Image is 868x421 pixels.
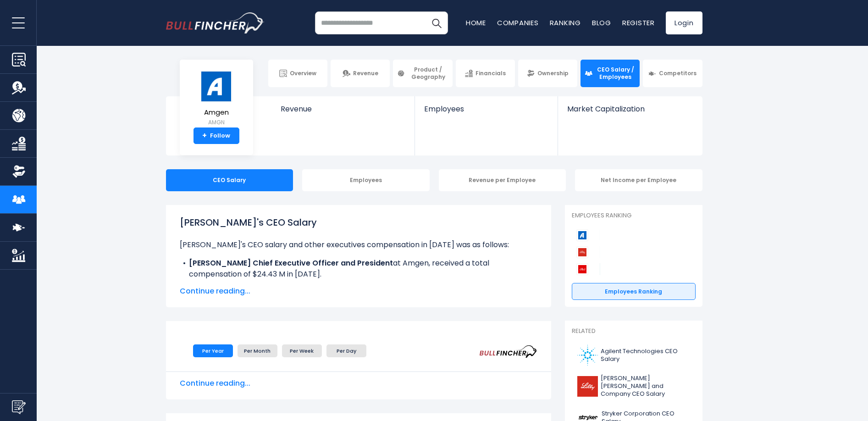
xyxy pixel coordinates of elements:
[572,327,696,335] p: Related
[475,70,506,77] span: Financials
[271,96,415,129] a: Revenue
[576,229,588,241] img: Amgen competitors logo
[558,96,701,129] a: Market Capitalization
[622,18,655,28] a: Register
[581,60,640,87] a: CEO Salary / Employees
[595,66,636,80] span: CEO Salary / Employees
[393,60,452,87] a: Product / Geography
[180,239,537,250] p: [PERSON_NAME]'s CEO salary and other executives compensation in [DATE] was as follows:
[572,343,696,368] a: Agilent Technologies CEO Salary
[537,70,569,77] span: Ownership
[466,18,486,28] a: Home
[572,212,696,220] p: Employees Ranking
[415,96,558,129] a: Employees
[576,246,588,258] img: Eli Lilly and Company competitors logo
[166,12,265,33] img: bullfincher logo
[202,132,207,140] strong: +
[180,216,537,229] h1: [PERSON_NAME]'s CEO Salary
[200,71,233,128] a: Amgen AMGN
[290,70,316,77] span: Overview
[282,344,322,357] li: Per Week
[200,118,232,127] small: AMGN
[424,105,548,113] span: Employees
[326,344,366,357] li: Per Day
[180,378,537,389] span: Continue reading...
[12,165,26,178] img: Ownership
[425,11,448,34] button: Search
[518,60,577,87] a: Ownership
[166,169,293,191] div: CEO Salary
[577,376,598,397] img: LLY logo
[497,18,539,28] a: Companies
[189,258,393,268] b: [PERSON_NAME] Chief Executive Officer and President
[577,345,598,366] img: A logo
[439,169,566,191] div: Revenue per Employee
[572,372,696,400] a: [PERSON_NAME] [PERSON_NAME] and Company CEO Salary
[281,105,406,113] span: Revenue
[567,105,692,113] span: Market Capitalization
[550,18,581,28] a: Ranking
[353,70,378,77] span: Revenue
[666,11,702,34] a: Login
[592,18,611,28] a: Blog
[456,60,515,87] a: Financials
[643,60,702,87] a: Competitors
[572,283,696,300] a: Employees Ranking
[408,66,448,80] span: Product / Geography
[268,60,327,87] a: Overview
[575,169,702,191] div: Net Income per Employee
[166,12,265,33] a: Go to homepage
[302,169,430,191] div: Employees
[194,127,239,144] a: +Follow
[193,344,233,357] li: Per Year
[180,286,537,297] span: Continue reading...
[659,70,697,77] span: Competitors
[576,263,588,275] img: Johnson & Johnson competitors logo
[331,60,390,87] a: Revenue
[180,258,537,280] li: at Amgen, received a total compensation of $24.43 M in [DATE].
[601,375,690,398] span: [PERSON_NAME] [PERSON_NAME] and Company CEO Salary
[200,109,232,116] span: Amgen
[238,344,277,357] li: Per Month
[601,348,690,363] span: Agilent Technologies CEO Salary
